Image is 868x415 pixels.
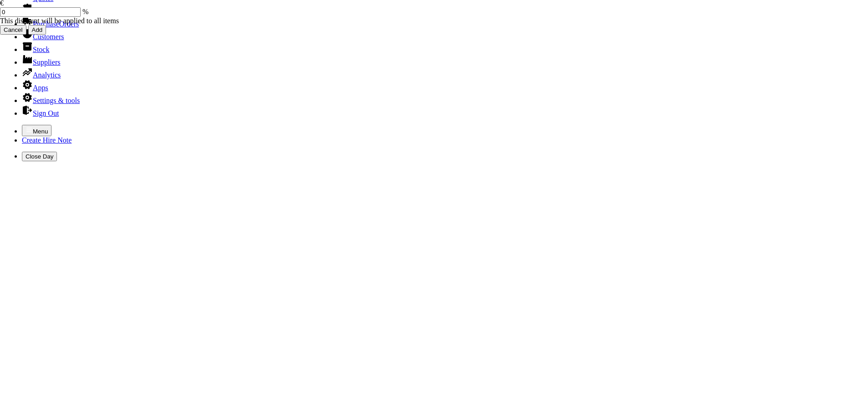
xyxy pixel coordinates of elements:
button: Menu [22,125,51,136]
li: Suppliers [22,54,864,67]
span: % [82,8,88,15]
a: Sign Out [22,109,59,117]
a: Analytics [22,71,61,79]
li: Hire Notes [22,3,864,15]
a: Stock [22,46,49,53]
a: Suppliers [22,58,60,66]
a: Customers [22,33,64,41]
a: Create Hire Note [22,136,72,144]
a: Settings & tools [22,97,80,104]
input: Add [28,25,46,35]
li: Stock [22,41,864,54]
a: Apps [22,84,48,92]
button: Close Day [22,152,57,161]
